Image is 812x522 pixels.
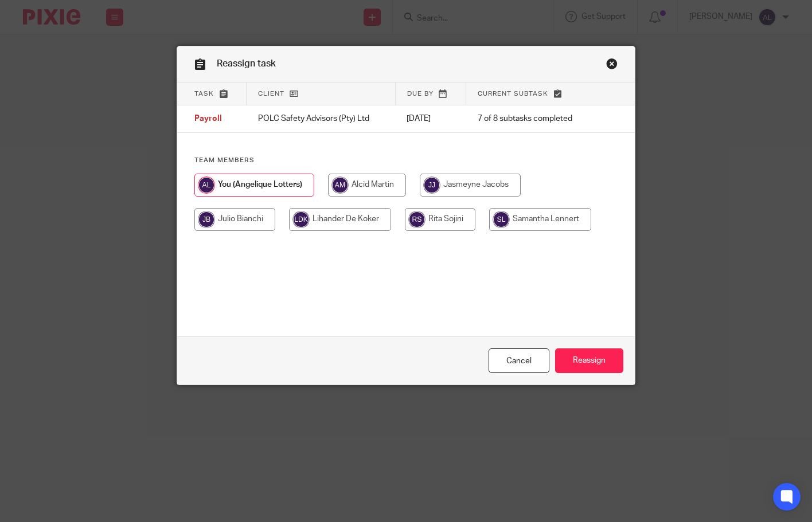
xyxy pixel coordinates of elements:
[489,348,549,373] a: Close this dialog window
[407,113,454,124] p: [DATE]
[606,58,618,73] a: Close this dialog window
[194,115,222,123] span: Payroll
[258,113,384,124] p: POLC Safety Advisors (Pty) Ltd
[194,91,214,97] span: Task
[194,156,618,165] h4: Team members
[478,91,548,97] span: Current subtask
[466,105,597,133] td: 7 of 8 subtasks completed
[217,59,276,68] span: Reassign task
[258,91,284,97] span: Client
[407,91,434,97] span: Due by
[555,348,623,373] input: Reassign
